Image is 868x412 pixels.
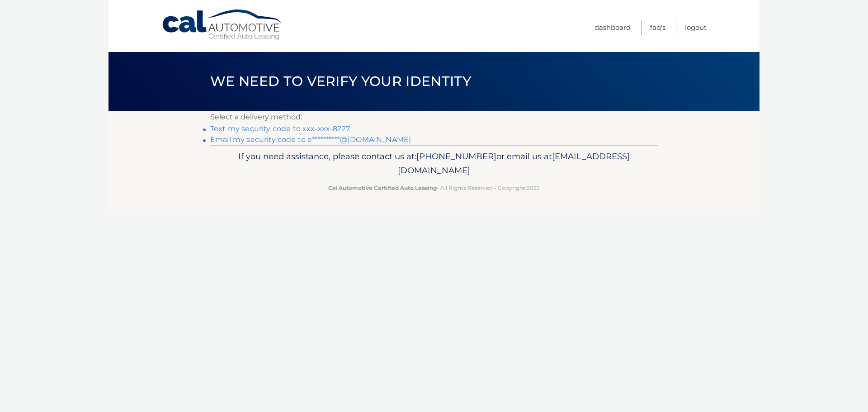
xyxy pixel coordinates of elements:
span: [PHONE_NUMBER] [416,151,496,161]
p: Select a delivery method: [210,111,658,123]
a: Cal Automotive [161,9,283,41]
a: FAQ's [650,20,665,35]
span: We need to verify your identity [210,73,471,90]
a: Text my security code to xxx-xxx-8227 [210,124,350,133]
strong: Cal Automotive Certified Auto Leasing [328,185,437,191]
a: Email my security code to e**********@[DOMAIN_NAME] [210,135,411,144]
a: Dashboard [594,20,631,35]
a: Logout [685,20,707,35]
p: - All Rights Reserved - Copyright 2025 [216,183,652,193]
p: If you need assistance, please contact us at: or email us at [216,149,652,178]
